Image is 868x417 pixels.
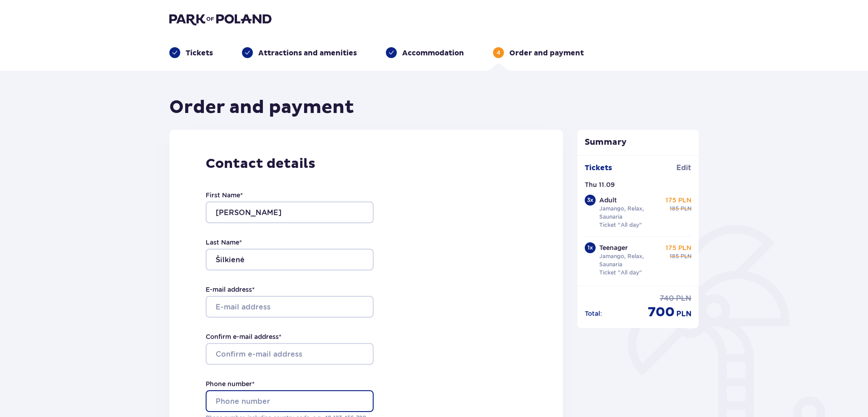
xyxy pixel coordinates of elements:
p: Summary [577,137,699,148]
label: Phone number * [206,379,255,388]
p: 185 [670,252,679,260]
div: 3 x [585,195,596,206]
input: First Name [206,201,374,223]
p: Jamango, Relax, Saunaria [599,252,662,269]
p: 4 [497,49,500,57]
p: 700 [648,304,675,321]
p: PLN [681,252,691,260]
p: Ticket "All day" [599,269,642,277]
p: Teenager [599,243,628,252]
p: PLN [676,309,691,319]
p: Thu 11.09 [585,180,615,189]
label: Confirm e-mail address * [206,332,281,341]
input: Phone number [206,390,374,412]
p: Accommodation [402,48,464,58]
input: Confirm e-mail address [206,343,374,365]
p: 175 PLN [666,196,691,205]
p: Tickets [186,48,213,58]
p: Total : [585,309,602,318]
p: 175 PLN [666,243,691,252]
p: PLN [676,294,691,304]
p: 185 [670,205,679,213]
div: 1 x [585,242,596,253]
img: Park of Poland logo [169,13,271,25]
label: Last Name * [206,238,242,247]
p: 740 [660,294,674,304]
p: Tickets [585,163,612,173]
h1: Order and payment [169,96,354,119]
input: E-mail address [206,296,374,318]
p: Attractions and amenities [258,48,357,58]
p: Ticket "All day" [599,221,642,229]
p: PLN [681,205,691,213]
p: Adult [599,196,617,205]
p: Order and payment [509,48,584,58]
p: Jamango, Relax, Saunaria [599,205,662,221]
input: Last Name [206,249,374,270]
label: E-mail address * [206,285,255,294]
p: Contact details [206,155,527,172]
label: First Name * [206,191,243,200]
a: Edit [676,163,691,173]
